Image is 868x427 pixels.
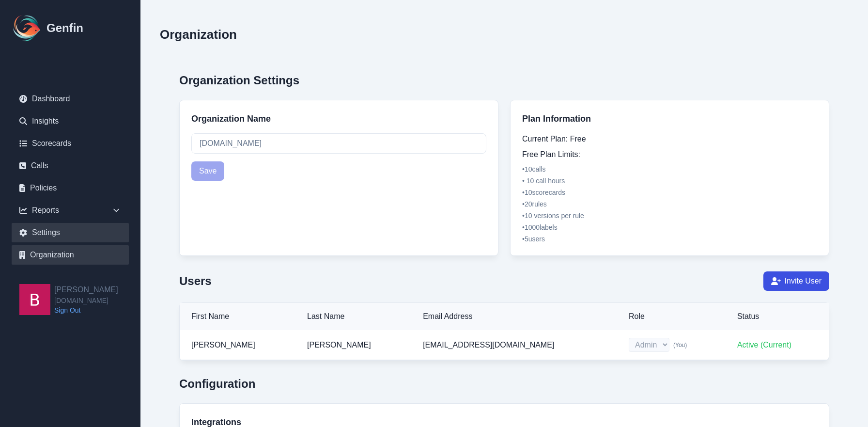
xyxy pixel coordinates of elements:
input: Enter your organization name [191,133,486,154]
h2: Users [179,273,212,289]
h2: Organization [160,27,237,42]
th: Status [726,303,829,330]
h2: Organization Settings [179,73,829,88]
a: Organization [12,245,129,265]
span: Current Plan: [522,135,568,143]
button: Invite User [763,271,829,291]
th: Email Address [411,303,617,330]
a: Scorecards [12,134,129,153]
h4: Free Plan Limits: [522,149,817,160]
a: Sign Out [54,305,118,315]
h3: Plan Information [522,112,817,126]
div: Reports [12,201,129,220]
span: [DOMAIN_NAME] [54,296,118,305]
a: Policies [12,178,129,198]
span: [PERSON_NAME] [307,341,371,349]
h2: Configuration [179,376,829,392]
th: First Name [180,303,295,330]
img: Benjamin Tice [19,284,50,315]
p: Free [522,133,817,145]
button: Save [191,161,224,181]
span: (You) [673,341,687,349]
li: • 10 call hours [522,176,817,186]
li: • 5 users [522,234,817,244]
li: • 10 versions per rule [522,211,817,221]
span: [EMAIL_ADDRESS][DOMAIN_NAME] [423,341,554,349]
a: Settings [12,223,129,242]
li: • 10 calls [522,164,817,174]
img: Logo [12,13,43,44]
h3: Organization Name [191,112,486,126]
a: Dashboard [12,89,129,109]
h1: Genfin [46,20,83,36]
li: • 20 rules [522,199,817,209]
a: Calls [12,156,129,175]
th: Role [617,303,726,330]
a: Insights [12,111,129,131]
li: • 10 scorecards [522,188,817,197]
h2: [PERSON_NAME] [54,284,118,296]
th: Last Name [295,303,411,330]
span: [PERSON_NAME] [191,341,255,349]
li: • 1000 labels [522,222,817,232]
span: Active (Current) [737,341,791,349]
